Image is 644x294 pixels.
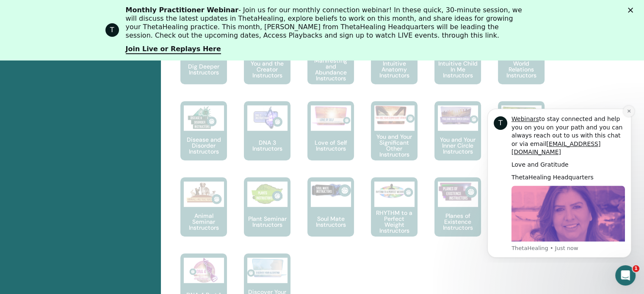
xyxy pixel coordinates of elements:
[374,105,415,124] img: You and Your Significant Other Instructors
[180,137,227,154] p: Disease and Disorder Instructors
[37,143,150,151] p: Message from ThetaHealing, sent Just now
[149,5,160,16] button: Dismiss notification
[180,25,227,101] a: Dig Deeper Instructors Dig Deeper Instructors
[244,216,290,228] p: Plant Seminar Instructors
[244,177,290,253] a: Plant Seminar Instructors Plant Seminar Instructors
[307,25,354,101] a: Manifesting and Abundance Instructors Manifesting and Abundance Instructors
[371,60,417,78] p: Intuitive Anatomy Instructors
[438,181,478,202] img: Planes of Existence Instructors
[307,140,354,151] p: Love of Self Instructors
[434,137,481,154] p: You and Your Inner Circle Instructors
[615,265,636,286] iframe: Intercom live chat
[307,101,354,177] a: Love of Self Instructors Love of Self Instructors
[434,213,481,231] p: Planes of Existence Instructors
[371,177,417,253] a: RHYTHM to a Perfect Weight Instructors RHYTHM to a Perfect Weight Instructors
[37,60,150,68] div: Love and Gratitude
[244,140,290,151] p: DNA 3 Instructors
[184,258,224,283] img: DNA 4 Part 1 Instructors
[498,25,544,101] a: World Relations Instructors World Relations Instructors
[438,105,478,126] img: You and Your Inner Circle Instructors
[498,60,544,78] p: World Relations Instructors
[247,105,287,131] img: DNA 3 Instructors
[244,25,290,101] a: You and the Creator Instructors You and the Creator Instructors
[371,101,417,177] a: You and Your Significant Other Instructors You and Your Significant Other Instructors
[244,60,290,78] p: You and the Creator Instructors
[244,101,290,177] a: DNA 3 Instructors DNA 3 Instructors
[247,181,287,207] img: Plant Seminar Instructors
[126,45,221,54] a: Join Live or Replays Here
[180,177,227,253] a: Animal Seminar Instructors Animal Seminar Instructors
[633,265,639,272] span: 1
[628,8,636,13] div: Close
[307,58,354,81] p: Manifesting and Abundance Instructors
[126,6,525,40] div: - Join us for our monthly connection webinar! In these quick, 30-minute session, we will discuss ...
[311,181,351,199] img: Soul Mate Instructors
[184,181,224,207] img: Animal Seminar Instructors
[311,105,351,126] img: Love of Self Instructors
[434,101,481,177] a: You and Your Inner Circle Instructors You and Your Inner Circle Instructors
[434,25,481,101] a: Intuitive Child In Me Instructors Intuitive Child In Me Instructors
[307,216,354,228] p: Soul Mate Instructors
[184,105,224,131] img: Disease and Disorder Instructors
[247,258,287,278] img: Discover Your Algorithm Instructors
[37,72,150,81] div: ThetaHealing Headquarters
[180,101,227,177] a: Disease and Disorder Instructors Disease and Disorder Instructors
[374,181,415,201] img: RHYTHM to a Perfect Weight Instructors
[371,134,417,157] p: You and Your Significant Other Instructors
[434,60,481,78] p: Intuitive Child In Me Instructors
[434,177,481,253] a: Planes of Existence Instructors Planes of Existence Instructors
[307,177,354,253] a: Soul Mate Instructors Soul Mate Instructors
[126,6,239,14] b: Monthly Practitioner Webinar
[180,63,227,75] p: Dig Deeper Instructors
[475,101,644,263] iframe: Intercom notifications message
[105,23,119,37] div: Profile image for ThetaHealing
[371,210,417,234] p: RHYTHM to a Perfect Weight Instructors
[371,25,417,101] a: Intuitive Anatomy Instructors Intuitive Anatomy Instructors
[180,213,227,231] p: Animal Seminar Instructors
[37,39,126,55] a: [EMAIL_ADDRESS][DOMAIN_NAME]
